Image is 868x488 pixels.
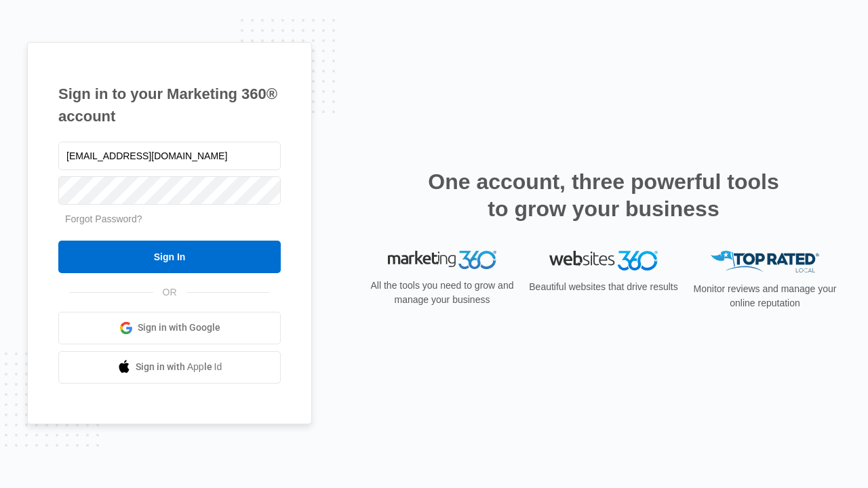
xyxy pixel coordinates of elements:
[528,280,679,294] p: Beautiful websites that drive results
[136,360,222,374] span: Sign in with Apple Id
[424,168,783,222] h2: One account, three powerful tools to grow your business
[366,279,518,307] p: All the tools you need to grow and manage your business
[58,241,281,273] input: Sign In
[58,351,281,384] a: Sign in with Apple Id
[58,312,281,344] a: Sign in with Google
[65,213,142,224] a: Forgot Password?
[153,285,186,300] span: OR
[711,251,819,273] img: Top Rated Local
[58,142,281,170] input: Email
[689,282,841,310] p: Monitor reviews and manage your online reputation
[388,251,496,270] img: Marketing 360
[58,83,281,127] h1: Sign in to your Marketing 360® account
[549,251,658,270] img: Websites 360
[138,321,220,335] span: Sign in with Google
